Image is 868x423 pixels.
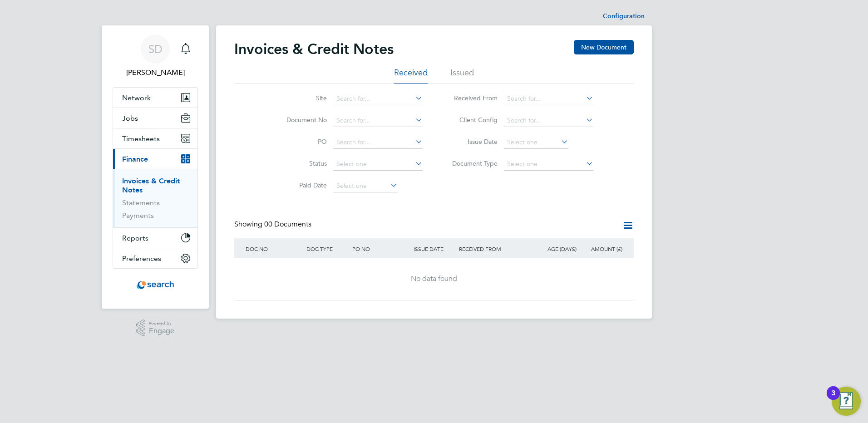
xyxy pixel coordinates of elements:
[113,149,197,169] button: Finance
[394,67,428,84] li: Received
[122,177,180,194] a: Invoices & Credit Notes
[445,116,498,124] label: Client Config
[148,43,163,55] span: SD
[122,155,148,163] span: Finance
[243,238,304,259] div: DOC NO
[504,136,568,149] input: Select one
[832,387,861,416] button: Open Resource Center, 3 new notifications
[411,238,457,259] div: ISSUE DATE
[450,67,474,84] li: Issued
[579,238,625,259] div: AMOUNT (£)
[113,228,197,248] button: Reports
[137,278,174,292] img: searchconsultancy-logo-retina.png
[243,274,625,284] div: No data found
[504,114,593,127] input: Search for...
[149,327,174,335] span: Engage
[275,159,327,167] label: Status
[122,254,161,263] span: Preferences
[113,169,197,227] div: Finance
[333,158,423,171] input: Select one
[275,116,327,124] label: Document No
[831,393,835,405] div: 3
[504,93,593,105] input: Search for...
[122,134,160,143] span: Timesheets
[234,220,313,229] div: Showing
[122,93,151,102] span: Network
[445,159,498,167] label: Document Type
[275,181,327,189] label: Paid Date
[275,138,327,146] label: PO
[122,114,138,123] span: Jobs
[122,198,160,207] a: Statements
[113,88,197,108] button: Network
[136,320,175,337] a: Powered byEngage
[122,211,154,220] a: Payments
[149,320,174,327] span: Powered by
[574,40,634,54] button: New Document
[122,234,148,242] span: Reports
[113,67,198,78] span: Stephen Dowie
[350,238,411,259] div: PO NO
[333,114,423,127] input: Search for...
[264,220,311,229] span: 00 Documents
[113,34,198,78] a: SD[PERSON_NAME]
[275,94,327,102] label: Site
[504,158,593,171] input: Select one
[333,93,423,105] input: Search for...
[533,238,579,259] div: AGE (DAYS)
[333,136,423,149] input: Search for...
[113,108,197,128] button: Jobs
[445,94,498,102] label: Received From
[234,40,394,58] h2: Invoices & Credit Notes
[603,7,645,25] li: Configuration
[102,25,209,309] nav: Main navigation
[113,278,198,292] a: Go to home page
[113,248,197,268] button: Preferences
[304,238,350,259] div: DOC TYPE
[457,238,533,259] div: RECEIVED FROM
[113,128,197,148] button: Timesheets
[445,138,498,146] label: Issue Date
[333,180,398,192] input: Select one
